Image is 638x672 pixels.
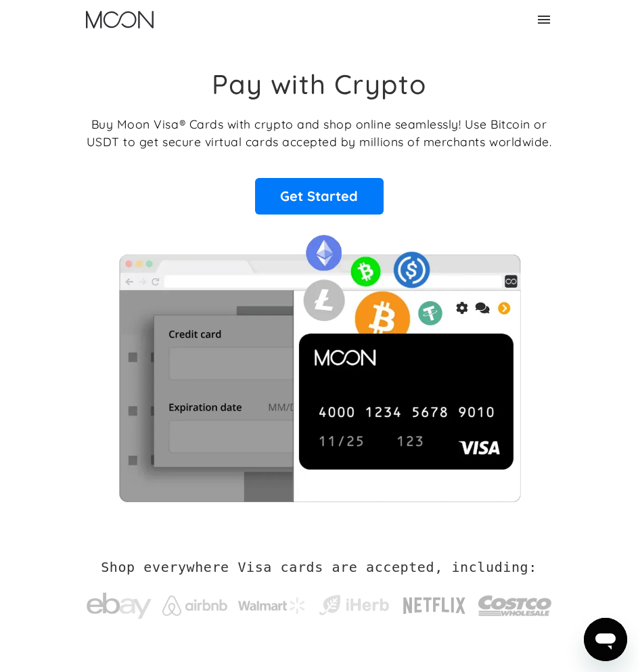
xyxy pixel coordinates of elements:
[317,592,391,618] img: iHerb
[162,596,227,616] img: Airbnb
[255,178,384,215] a: Get Started
[101,559,537,575] h2: Shop everywhere Visa cards are accepted, including:
[317,579,391,625] a: iHerb
[87,585,152,626] img: ebay
[402,589,467,622] img: Netflix
[162,582,227,623] a: Airbnb
[238,584,306,621] a: Walmart
[86,11,154,28] a: home
[478,571,552,633] a: Costco
[402,576,467,629] a: Netflix
[478,585,552,627] img: Costco
[87,572,152,633] a: ebay
[238,598,306,614] img: Walmart
[584,618,627,661] iframe: Botón para iniciar la ventana de mensajería
[87,115,552,151] p: Buy Moon Visa® Cards with crypto and shop online seamlessly! Use Bitcoin or USDT to get secure vi...
[86,11,154,28] img: Moon Logo
[212,68,427,100] h1: Pay with Crypto
[87,225,552,501] img: Moon Cards let you spend your crypto anywhere Visa is accepted.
